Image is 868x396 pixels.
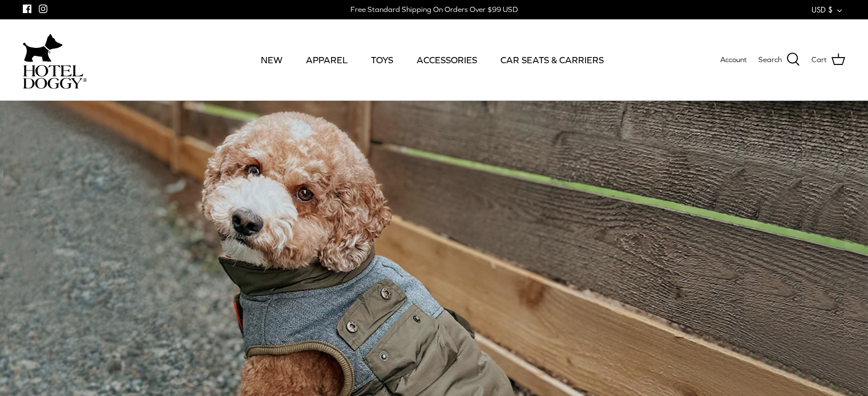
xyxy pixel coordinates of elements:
a: CAR SEATS & CARRIERS [490,40,614,79]
a: hoteldoggycom [23,31,87,89]
a: TOYS [361,40,403,79]
a: APPAREL [296,40,358,79]
div: Free Standard Shipping On Orders Over $99 USD [350,5,518,15]
a: Instagram [39,5,47,13]
span: Cart [812,54,827,66]
div: Primary navigation [169,40,695,79]
a: ACCESSORIES [406,40,487,79]
img: hoteldoggycom [23,65,87,89]
a: Account [720,54,747,66]
a: Free Standard Shipping On Orders Over $99 USD [350,1,518,18]
a: Cart [812,52,845,67]
img: dog-icon.svg [23,31,63,65]
span: Account [720,55,747,64]
a: NEW [251,40,293,79]
a: Facebook [23,5,31,13]
span: Search [758,54,782,66]
a: Search [758,52,800,67]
